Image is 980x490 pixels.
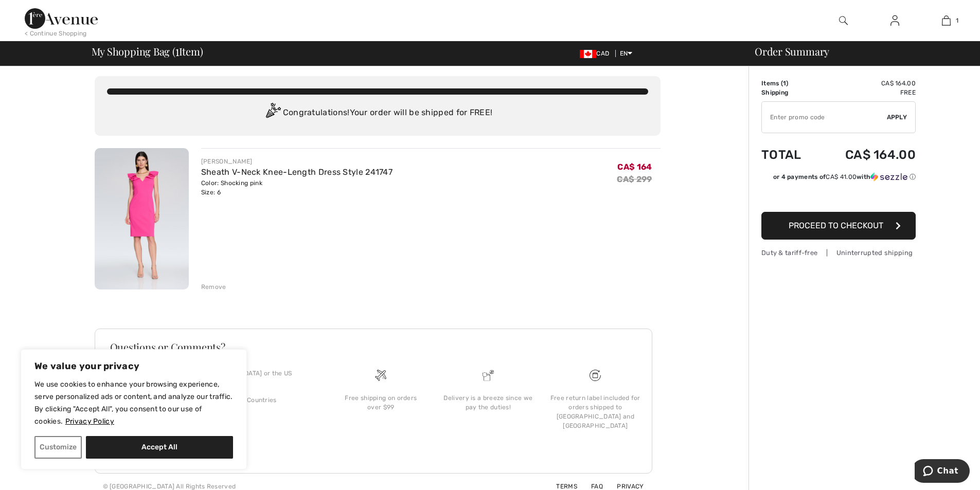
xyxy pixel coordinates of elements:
[550,393,640,430] div: Free return label included for orders shipped to [GEOGRAPHIC_DATA] and [GEOGRAPHIC_DATA]
[34,436,82,459] button: Customize
[483,370,494,381] img: Delivery is a breeze since we pay the duties!
[579,483,603,490] a: FAQ
[761,212,916,240] button: Proceed to Checkout
[882,14,907,27] a: Sign In
[110,342,637,352] h3: Questions or Comments?
[817,79,916,88] td: CA$ 164.00
[617,162,652,172] span: CA$ 164
[590,370,601,381] img: Free shipping on orders over $99
[443,393,533,412] div: Delivery is a breeze since we pay the duties!
[580,50,613,57] span: CAD
[887,113,907,122] span: Apply
[817,88,916,97] td: Free
[604,483,644,490] a: Privacy
[826,173,857,180] span: CA$ 41.00
[870,172,907,182] img: Sezzle
[761,137,817,172] td: Total
[25,8,98,29] img: 1ère Avenue
[201,157,393,166] div: [PERSON_NAME]
[34,360,233,372] p: We value your privacy
[92,46,203,57] span: My Shopping Bag ( Item)
[783,80,786,87] span: 1
[201,167,393,177] a: Sheath V-Neck Knee-Length Dress Style 241747
[580,50,596,58] img: Canadian Dollar
[21,349,247,469] div: We value your privacy
[761,172,916,185] div: or 4 payments ofCA$ 41.00withSezzle Click to learn more about Sezzle
[34,378,233,428] p: We use cookies to enhance your browsing experience, serve personalized ads or content, and analyz...
[65,416,115,426] a: Privacy Policy
[761,88,817,97] td: Shipping
[761,248,916,258] div: Duty & tariff-free | Uninterrupted shipping
[175,44,179,57] span: 1
[742,46,974,57] div: Order Summary
[839,14,848,27] img: search the website
[201,178,393,197] div: Color: Shocking pink Size: 6
[915,459,970,485] iframe: Opens a widget where you can chat to one of our agents
[761,79,817,88] td: Items ( )
[942,14,951,27] img: My Bag
[95,148,189,289] img: Sheath V-Neck Knee-Length Dress Style 241747
[817,137,916,172] td: CA$ 164.00
[617,174,652,184] s: CA$ 299
[921,14,971,27] a: 1
[544,483,577,490] a: Terms
[335,393,426,412] div: Free shipping on orders over $99
[762,102,887,133] input: Promo code
[201,282,226,292] div: Remove
[789,221,883,230] span: Proceed to Checkout
[375,370,386,381] img: Free shipping on orders over $99
[773,172,916,182] div: or 4 payments of with
[956,16,958,25] span: 1
[262,103,283,123] img: Congratulation2.svg
[107,103,648,123] div: Congratulations! Your order will be shipped for FREE!
[620,50,633,57] span: EN
[86,436,233,459] button: Accept All
[890,14,899,27] img: My Info
[761,185,916,208] iframe: PayPal-paypal
[25,29,87,38] div: < Continue Shopping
